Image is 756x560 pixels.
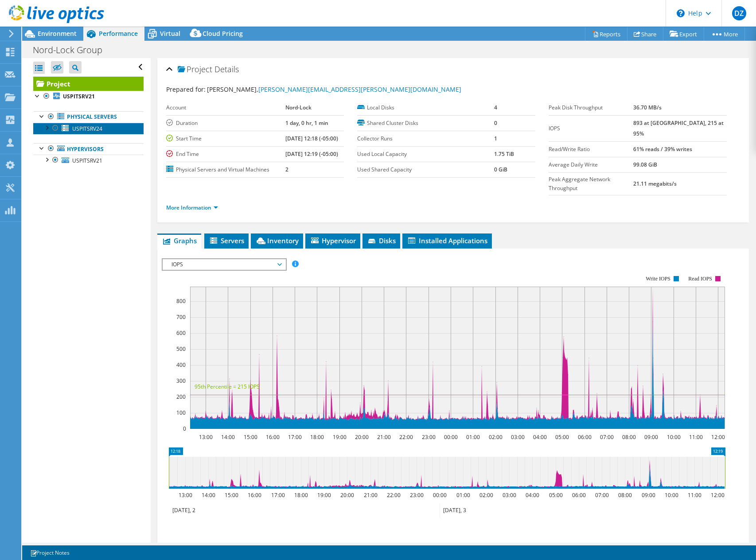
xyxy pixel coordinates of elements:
[386,491,400,499] text: 22:00
[494,166,507,173] b: 0 GiB
[367,236,396,245] span: Disks
[633,145,692,153] b: 61% reads / 39% writes
[33,91,144,102] a: USPITSRV21
[33,77,144,91] a: Project
[572,491,585,499] text: 06:00
[33,123,144,134] a: USPITSRV24
[166,103,286,112] label: Account
[203,29,243,38] span: Cloud Pricing
[166,165,286,174] label: Physical Servers and Virtual Machines
[595,491,608,499] text: 07:00
[224,491,238,499] text: 15:00
[29,45,116,55] h1: Nord-Lock Group
[444,433,457,441] text: 00:00
[456,491,470,499] text: 01:00
[577,433,591,441] text: 06:00
[433,491,446,499] text: 00:00
[549,491,562,499] text: 05:00
[176,361,186,369] text: 400
[243,433,257,441] text: 15:00
[166,119,286,128] label: Duration
[247,491,261,499] text: 16:00
[63,93,95,100] b: USPITSRV21
[494,119,497,127] b: 0
[688,276,712,282] text: Read IOPS
[585,27,627,41] a: Reports
[549,103,633,112] label: Peak Disk Throughput
[510,433,524,441] text: 03:00
[357,150,494,159] label: Used Local Capacity
[265,433,279,441] text: 16:00
[646,276,670,282] text: Write IOPS
[221,433,234,441] text: 14:00
[687,491,701,499] text: 11:00
[166,134,286,143] label: Start Time
[72,157,102,164] span: USPITSRV21
[160,29,180,38] span: Virtual
[421,433,435,441] text: 23:00
[494,104,497,111] b: 4
[72,125,102,132] span: USPITSRV24
[288,433,301,441] text: 17:00
[162,236,197,245] span: Graphs
[555,433,569,441] text: 05:00
[549,160,633,169] label: Average Daily Write
[732,6,746,20] span: DZ
[201,491,215,499] text: 14:00
[166,85,206,93] label: Prepared for:
[24,547,76,558] a: Project Notes
[479,491,493,499] text: 02:00
[207,85,461,93] span: [PERSON_NAME],
[627,27,663,41] a: Share
[549,145,633,154] label: Read/Write Ratio
[377,433,390,441] text: 21:00
[549,175,633,193] label: Peak Aggregate Network Throughput
[176,297,186,305] text: 800
[488,433,502,441] text: 02:00
[633,104,662,111] b: 36.70 MB/s
[176,345,186,353] text: 500
[407,236,487,245] span: Installed Applications
[689,433,702,441] text: 11:00
[294,491,308,499] text: 18:00
[357,103,494,112] label: Local Disks
[600,433,613,441] text: 07:00
[357,165,494,174] label: Used Shared Capacity
[677,9,685,17] svg: \n
[199,433,212,441] text: 13:00
[310,236,356,245] span: Hypervisor
[494,135,497,142] b: 1
[710,491,724,499] text: 12:00
[340,491,354,499] text: 20:00
[178,65,212,74] span: Project
[285,104,312,111] b: Nord-Lock
[399,433,413,441] text: 22:00
[332,433,346,441] text: 19:00
[33,155,144,166] a: USPITSRV21
[355,433,368,441] text: 20:00
[285,135,338,142] b: [DATE] 12:18 (-05:00)
[176,393,186,401] text: 200
[176,313,186,321] text: 700
[409,491,423,499] text: 23:00
[183,425,186,432] text: 0
[38,29,77,38] span: Environment
[178,491,192,499] text: 13:00
[633,119,724,137] b: 893 at [GEOGRAPHIC_DATA], 215 at 95%
[494,150,514,158] b: 1.75 TiB
[310,433,323,441] text: 18:00
[466,433,479,441] text: 01:00
[664,491,678,499] text: 10:00
[167,259,281,270] span: IOPS
[214,64,239,74] span: Details
[357,119,494,128] label: Shared Cluster Disks
[258,85,461,93] a: [PERSON_NAME][EMAIL_ADDRESS][PERSON_NAME][DOMAIN_NAME]
[285,119,328,127] b: 1 day, 0 hr, 1 min
[255,236,299,245] span: Inventory
[525,491,539,499] text: 04:00
[176,409,186,416] text: 100
[663,27,704,41] a: Export
[166,150,286,159] label: End Time
[549,124,633,133] label: IOPS
[633,180,677,187] b: 21.11 megabits/s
